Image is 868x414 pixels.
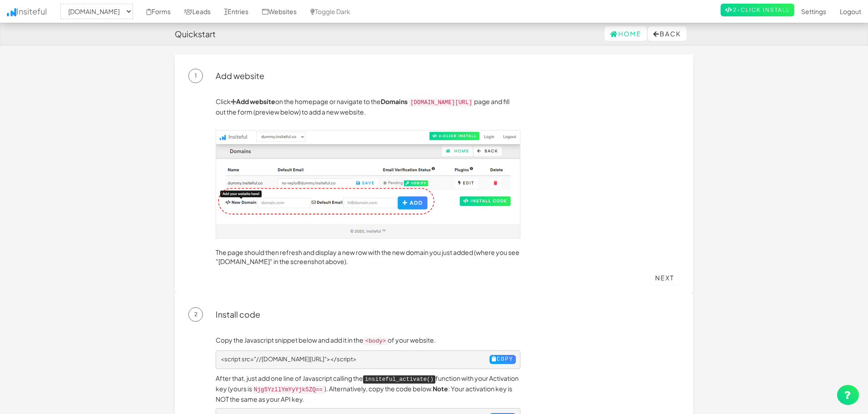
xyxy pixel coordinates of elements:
a: Add website [216,70,264,81]
b: Note [433,384,448,393]
img: add-domain.jpg [216,130,520,239]
h4: Quickstart [175,30,216,39]
img: icon.png [7,8,16,16]
code: <body> [363,337,388,345]
code: Njg5YzllYmYyYjk5ZQ== [252,386,324,394]
span: <script src="//[DOMAIN_NAME][URL]"></script> [221,355,357,363]
code: [DOMAIN_NAME][URL] [409,99,474,107]
p: After that, just add one line of Javascript calling the function with your Activation key (yours ... [216,374,520,404]
a: Domains [381,97,408,105]
span: 2 [188,307,203,322]
kbd: insiteful_activate() [363,375,435,384]
a: Install code [216,309,260,319]
p: Click on the homepage or navigate to the page and fill out the form (preview below) to add a new ... [216,97,520,116]
p: The page should then refresh and display a new row with the new domain you just added (where you ... [216,248,520,266]
a: 2-Click Install [721,4,794,16]
p: Copy the Javascript snippet below and add it in the of your website. [216,335,520,346]
button: Copy [490,355,516,364]
a: Add website [231,97,275,105]
a: Home [605,26,647,41]
a: Next [650,270,680,285]
button: Back [648,26,686,41]
span: 1 [188,69,203,83]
